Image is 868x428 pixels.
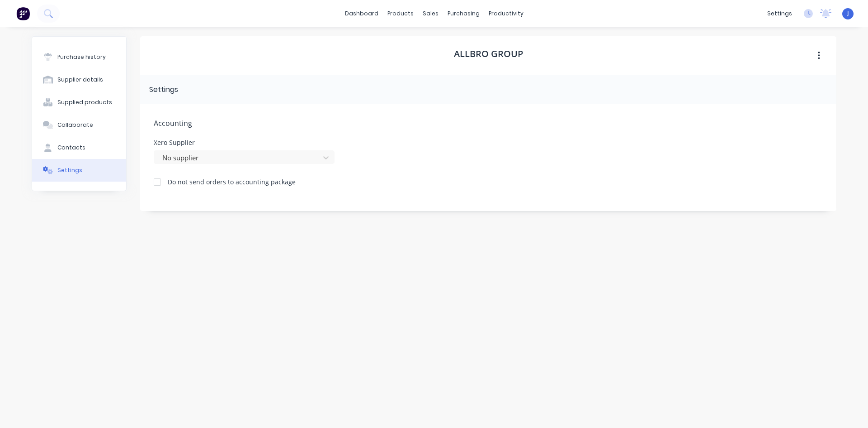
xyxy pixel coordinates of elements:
button: Purchase history [32,46,126,68]
div: Collaborate [57,121,93,129]
div: Supplied products [57,98,112,106]
button: Supplier details [32,68,126,91]
div: products [383,7,418,20]
div: sales [418,7,443,20]
div: Settings [57,166,82,174]
div: Purchase history [57,53,106,61]
button: Contacts [32,136,126,159]
div: Supplier details [57,76,103,84]
div: Settings [149,84,178,95]
div: Contacts [57,144,85,152]
button: Settings [32,159,126,182]
a: dashboard [340,7,383,20]
button: Supplied products [32,91,126,114]
span: J [847,10,849,18]
div: productivity [484,7,528,20]
button: Collaborate [32,114,126,136]
div: settings [763,7,797,20]
span: Accounting [154,118,823,129]
h1: Allbro Group [454,48,523,59]
img: Factory [16,7,30,20]
div: Xero Supplier [154,139,335,146]
div: Do not send orders to accounting package [168,177,296,187]
div: purchasing [443,7,484,20]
